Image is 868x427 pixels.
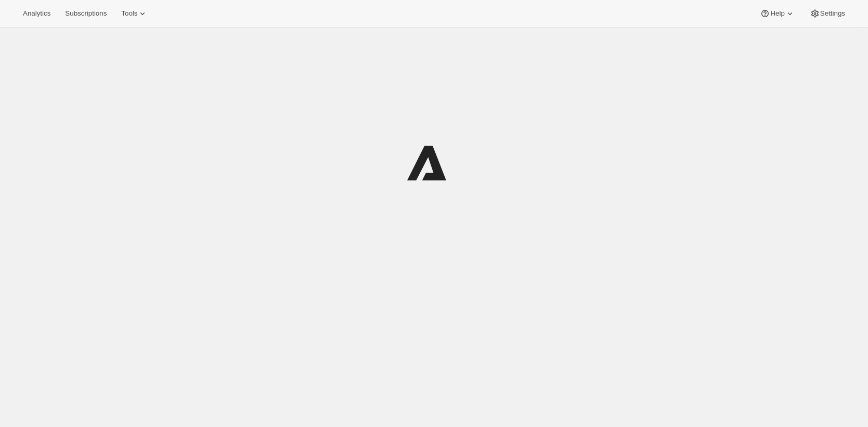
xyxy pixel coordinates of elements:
button: Analytics [17,6,57,21]
span: Tools [121,9,137,18]
span: Subscriptions [65,9,107,18]
button: Settings [804,6,851,21]
span: Analytics [23,9,50,18]
span: Help [770,9,784,18]
button: Help [754,6,801,21]
span: Settings [820,9,845,18]
button: Subscriptions [59,6,113,21]
button: Tools [115,6,154,21]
